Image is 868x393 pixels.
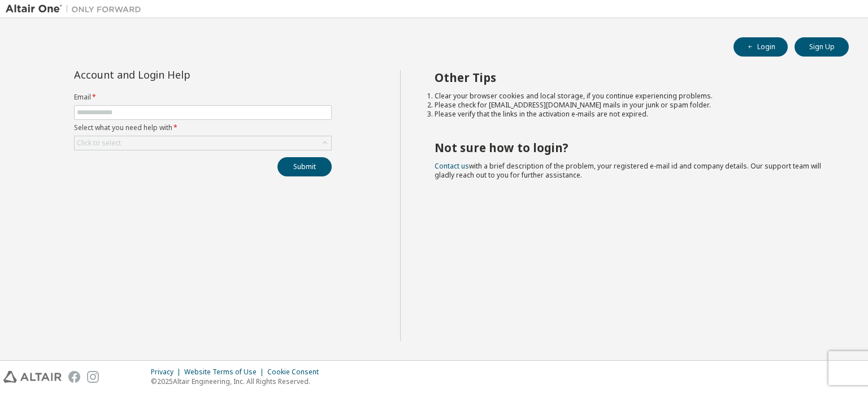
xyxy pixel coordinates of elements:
[435,101,829,110] li: Please check for [EMAIL_ADDRESS][DOMAIN_NAME] mails in your junk or spam folder.
[184,368,267,377] div: Website Terms of Use
[68,371,80,383] img: facebook.svg
[75,136,331,150] div: Click to select
[74,70,280,79] div: Account and Login Help
[77,139,121,148] div: Click to select
[795,37,849,57] button: Sign Up
[6,3,147,15] img: Altair One
[151,377,325,386] p: © 2025 Altair Engineering, Inc. All Rights Reserved.
[3,371,62,383] img: altair_logo.svg
[435,161,469,171] a: Contact us
[435,140,829,155] h2: Not sure how to login?
[435,110,829,119] li: Please verify that the links in the activation e-mails are not expired.
[74,123,332,132] label: Select what you need help with
[267,368,325,377] div: Cookie Consent
[435,161,821,180] span: with a brief description of the problem, your registered e-mail id and company details. Our suppo...
[151,368,184,377] div: Privacy
[435,92,829,101] li: Clear your browser cookies and local storage, if you continue experiencing problems.
[734,37,788,57] button: Login
[74,93,332,102] label: Email
[277,157,332,176] button: Submit
[87,371,99,383] img: instagram.svg
[435,70,829,85] h2: Other Tips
